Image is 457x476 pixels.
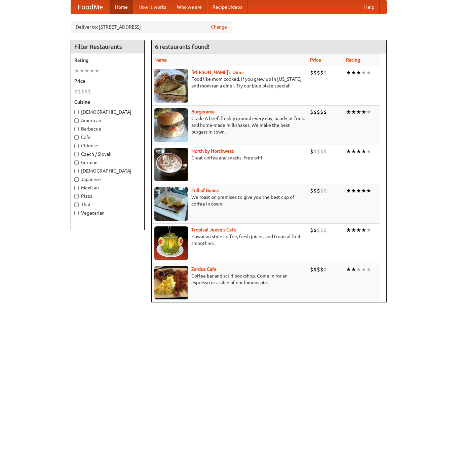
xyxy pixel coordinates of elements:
[320,226,323,234] li: $
[74,151,141,157] label: Czech / Slovak
[211,24,227,30] a: Change
[313,69,317,76] li: $
[79,67,84,74] li: ★
[366,69,371,76] li: ★
[172,0,207,14] a: Who we are
[356,148,361,155] li: ★
[366,108,371,116] li: ★
[366,148,371,155] li: ★
[317,226,320,234] li: $
[74,201,141,208] label: Thai
[323,266,327,273] li: $
[89,67,94,74] li: ★
[71,0,110,14] a: FoodMe
[320,187,323,194] li: $
[133,0,172,14] a: How it works
[361,69,366,76] li: ★
[74,176,141,183] label: Japanese
[361,148,366,155] li: ★
[310,69,313,76] li: $
[74,117,141,124] label: American
[74,184,141,191] label: Mexican
[366,266,371,273] li: ★
[191,188,219,193] a: Full of Beans
[74,160,79,165] input: German
[74,57,141,64] h5: Rating
[313,148,317,155] li: $
[74,135,79,140] input: Cafe
[310,226,313,234] li: $
[346,226,351,234] li: ★
[74,194,79,198] input: Pizza
[359,0,380,14] a: Help
[323,69,327,76] li: $
[74,211,79,215] input: Vegetarian
[317,108,320,116] li: $
[356,187,361,194] li: ★
[207,0,247,14] a: Recipe videos
[346,69,351,76] li: ★
[74,88,78,95] li: $
[74,177,79,182] input: Japanese
[74,193,141,199] label: Pizza
[191,148,234,154] a: North by Northwest
[154,154,305,161] p: Great coffee and snacks. Free wifi.
[366,226,371,234] li: ★
[356,226,361,234] li: ★
[351,69,356,76] li: ★
[74,203,79,207] input: Thai
[346,266,351,273] li: ★
[74,144,79,148] input: Chinese
[310,108,313,116] li: $
[310,266,313,273] li: $
[154,69,188,103] img: sallys.jpg
[317,148,320,155] li: $
[74,110,79,114] input: [DEMOGRAPHIC_DATA]
[71,40,144,53] h4: Filter Restaurants
[154,148,188,181] img: north.jpg
[154,115,305,135] p: Grade A beef, freshly ground every day, hand-cut fries, and home-made milkshakes. We make the bes...
[74,152,79,156] input: Czech / Slovak
[154,233,305,247] p: Hawaiian style coffee, fresh juices, and tropical fruit smoothies.
[323,187,327,194] li: $
[351,148,356,155] li: ★
[351,187,356,194] li: ★
[154,108,188,142] img: burgerama.jpg
[74,127,79,131] input: Barbecue
[88,88,91,95] li: $
[346,148,351,155] li: ★
[74,186,79,190] input: Mexican
[323,108,327,116] li: $
[356,266,361,273] li: ★
[74,210,141,216] label: Vegetarian
[154,57,167,63] a: Name
[191,227,236,232] b: Tropical Jeeve's Cafe
[323,226,327,234] li: $
[191,109,215,114] a: Burgerama
[313,266,317,273] li: $
[74,67,79,74] li: ★
[346,187,351,194] li: ★
[71,21,232,33] div: Deliver to: [STREET_ADDRESS]
[317,69,320,76] li: $
[154,76,305,89] p: Food like mom cooked, if you grew up in [US_STATE] and mom ran a diner. Try our blue plate special!
[94,67,100,74] li: ★
[191,266,217,272] b: Zardoz Cafe
[84,88,88,95] li: $
[361,187,366,194] li: ★
[323,148,327,155] li: $
[74,134,141,141] label: Cafe
[110,0,133,14] a: Home
[313,108,317,116] li: $
[74,159,141,166] label: German
[74,142,141,149] label: Chinese
[74,118,79,123] input: American
[74,125,141,132] label: Barbecue
[81,88,84,95] li: $
[310,148,313,155] li: $
[155,43,210,50] ng-pluralize: 6 restaurants found!
[356,69,361,76] li: ★
[346,57,360,63] a: Rating
[74,168,141,174] label: [DEMOGRAPHIC_DATA]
